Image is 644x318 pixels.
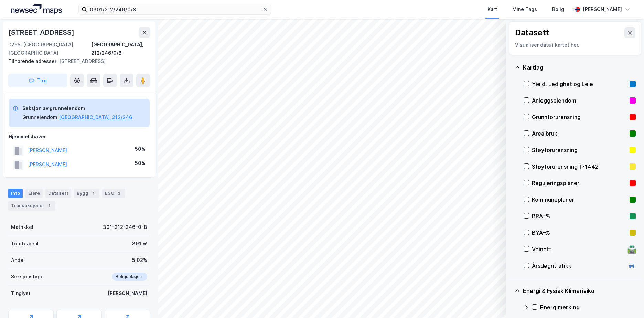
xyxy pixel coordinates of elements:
[22,104,132,113] div: Seksjon av grunneiendom
[8,58,59,64] span: Tilhørende adresser:
[11,223,33,231] div: Matrikkel
[8,57,144,65] div: [STREET_ADDRESS]
[487,5,497,13] div: Kart
[45,189,71,198] div: Datasett
[25,189,43,198] div: Eiere
[132,256,147,264] div: 5.02%
[532,146,627,154] div: Støyforurensning
[22,113,57,121] div: Grunneiendom
[46,202,53,209] div: 7
[59,113,132,121] button: [GEOGRAPHIC_DATA], 212/246
[8,201,55,211] div: Transaksjoner
[11,256,25,264] div: Andel
[515,27,549,38] div: Datasett
[11,289,31,297] div: Tinglyst
[91,41,150,57] div: [GEOGRAPHIC_DATA], 212/246/0/8
[532,212,627,220] div: BRA–%
[116,190,122,197] div: 3
[8,41,91,57] div: 0265, [GEOGRAPHIC_DATA], [GEOGRAPHIC_DATA]
[102,189,125,198] div: ESG
[532,80,627,88] div: Yield, Ledighet og Leie
[135,159,146,167] div: 50%
[532,262,625,270] div: Årsdøgntrafikk
[11,240,39,248] div: Tomteareal
[532,179,627,187] div: Reguleringsplaner
[8,189,23,198] div: Info
[108,289,147,297] div: [PERSON_NAME]
[532,96,627,105] div: Anleggseiendom
[515,41,635,49] div: Visualiser data i kartet her.
[11,4,62,14] img: logo.a4113a55bc3d86da70a041830d287a7e.svg
[8,27,76,38] div: [STREET_ADDRESS]
[532,162,627,171] div: Støyforurensning T-1442
[523,287,636,295] div: Energi & Fysisk Klimarisiko
[132,240,147,248] div: 891 ㎡
[9,132,150,141] div: Hjemmelshaver
[90,190,97,197] div: 1
[87,4,262,14] input: Søk på adresse, matrikkel, gårdeiere, leietakere eller personer
[627,245,636,254] div: 🛣️
[540,303,636,311] div: Energimerking
[532,245,625,253] div: Veinett
[532,229,627,237] div: BYA–%
[610,285,644,318] iframe: Chat Widget
[512,5,537,13] div: Mine Tags
[583,5,622,13] div: [PERSON_NAME]
[8,74,67,87] button: Tag
[523,63,636,72] div: Kartlag
[11,273,44,281] div: Seksjonstype
[74,189,99,198] div: Bygg
[103,223,147,231] div: 301-212-246-0-8
[135,145,146,153] div: 50%
[532,113,627,121] div: Grunnforurensning
[532,195,627,204] div: Kommuneplaner
[552,5,564,13] div: Bolig
[532,129,627,138] div: Arealbruk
